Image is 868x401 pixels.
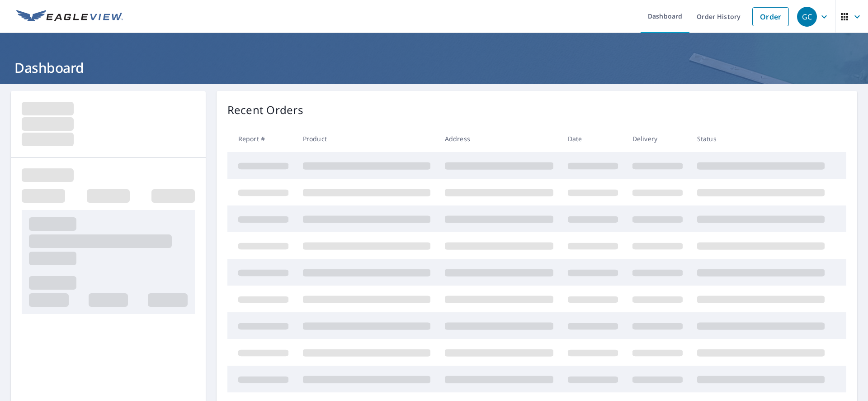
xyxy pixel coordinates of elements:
th: Product [296,125,438,152]
th: Status [690,125,832,152]
img: EV Logo [16,10,123,24]
th: Delivery [625,125,690,152]
h1: Dashboard [11,58,857,77]
th: Date [561,125,625,152]
p: Recent Orders [227,102,303,118]
div: GC [797,7,817,27]
a: Order [752,7,789,26]
th: Report # [227,125,296,152]
th: Address [438,125,561,152]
